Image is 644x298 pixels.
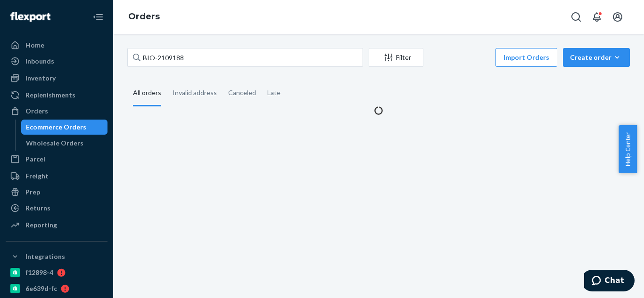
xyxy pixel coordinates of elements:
a: Replenishments [6,88,107,103]
a: Returns [6,201,107,216]
div: Returns [25,203,50,213]
a: Inbounds [6,54,107,69]
div: Wholesale Orders [26,138,83,148]
a: Wholesale Orders [21,136,108,151]
div: Home [25,40,44,50]
div: Prep [25,187,40,197]
div: Freight [25,171,49,181]
button: Integrations [6,249,107,264]
div: 6e639d-fc [25,284,57,293]
ol: breadcrumbs [121,3,167,31]
a: Prep [6,185,107,200]
a: 6e639d-fc [6,281,107,296]
div: All orders [133,81,161,106]
div: Invalid address [173,81,217,105]
button: Help Center [619,125,637,173]
div: Ecommerce Orders [26,122,86,132]
div: Create order [570,53,623,62]
div: Late [267,81,281,105]
a: Ecommerce Orders [21,120,108,135]
a: f12898-4 [6,265,107,280]
div: Integrations [25,252,65,261]
div: Orders [25,106,48,116]
img: Flexport logo [10,12,50,22]
button: Open Search Box [567,8,586,26]
div: f12898-4 [25,268,53,277]
div: Parcel [25,154,45,164]
div: Filter [369,53,423,62]
button: Create order [563,48,630,67]
button: Open account menu [608,8,627,26]
button: Open notifications [587,8,606,26]
button: Filter [369,48,423,67]
button: Import Orders [495,48,557,67]
div: Inbounds [25,56,54,66]
button: Close Navigation [89,8,107,26]
a: Home [6,38,107,53]
div: Reporting [25,220,57,230]
a: Freight [6,169,107,184]
div: Canceled [228,81,256,105]
div: Replenishments [25,90,75,100]
div: Inventory [25,73,56,83]
input: Search orders [127,48,363,67]
a: Inventory [6,71,107,86]
a: Orders [128,11,160,22]
a: Parcel [6,152,107,167]
iframe: Opens a widget where you can chat to one of our agents [584,270,635,293]
a: Reporting [6,217,107,233]
a: Orders [6,104,107,119]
